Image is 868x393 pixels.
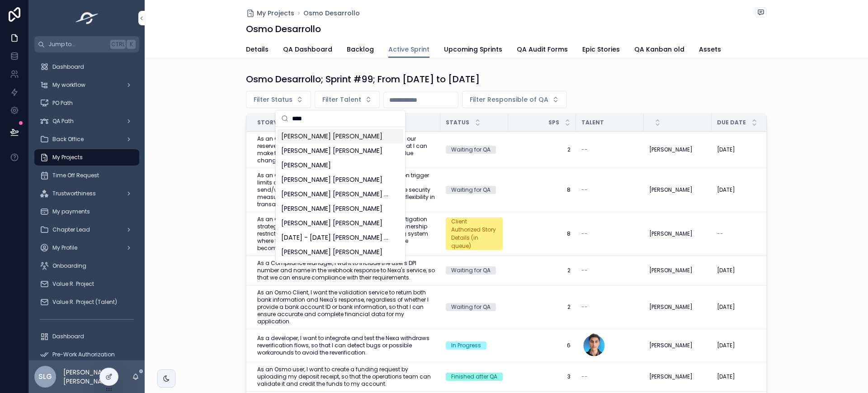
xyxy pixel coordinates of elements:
a: As an Osmo Client, I want the validation service to return both bank information and Nexa's respo... [257,289,435,325]
span: [DATE] [717,373,735,380]
span: [DATE] [717,146,735,153]
a: Osmo Desarrollo [303,9,360,18]
span: 2 [514,146,571,153]
a: -- [581,230,638,237]
a: -- [717,230,774,237]
a: Epic Stories [582,41,620,59]
span: [DATE] [717,303,735,311]
a: -- [581,186,638,194]
a: QA Kanban old [634,41,684,59]
a: Waiting for QA [446,303,503,311]
span: [PERSON_NAME] [649,267,693,274]
a: Client Authorized Story Details (in queue) [446,218,503,250]
span: -- [581,146,588,153]
a: My Projects [34,149,139,166]
a: As an Osmo owner, I want to receive Slack alerts when our reserves BTC in USD reaches $7,500 and ... [257,135,435,164]
p: [PERSON_NAME] [PERSON_NAME] [63,368,132,386]
a: Dashboard [34,328,139,345]
a: [DATE] [717,373,774,380]
a: 6 [514,342,571,349]
a: 8 [514,230,571,237]
h1: Osmo Desarrollo [246,23,321,35]
span: [PERSON_NAME] [649,342,693,349]
span: [PERSON_NAME] [649,146,693,153]
span: Onboarding [52,262,86,270]
a: 8 [514,186,571,194]
span: Dashboard [52,333,84,340]
span: Story [257,119,277,126]
span: [DATE] [717,267,735,274]
a: [DATE] [717,186,774,194]
a: 3 [514,373,571,380]
span: My Projects [257,9,294,18]
span: -- [581,373,588,380]
span: As an Osmo user, I want to create a funding request by uploading my deposit receipt, so that the ... [257,366,435,388]
span: Value R. Project (Talent) [52,298,117,306]
span: Upcoming Sprints [444,45,502,54]
a: Trustworthiness [34,185,139,202]
a: Backlog [347,41,374,59]
a: QA Audit Forms [517,41,568,59]
span: QA Kanban old [634,45,684,54]
div: Finished after QA [451,373,497,381]
a: 2 [514,267,571,274]
span: Dashboard [52,63,84,71]
span: Pre-Work Authorization [52,351,115,358]
span: Details [246,45,269,54]
span: [PERSON_NAME] [281,161,331,170]
span: Talent [581,119,604,126]
span: As an Osmo client, I want to manage the re-verification trigger limits and enable/disable the fun... [257,172,435,208]
span: [PERSON_NAME] [649,186,693,194]
span: [PERSON_NAME] [PERSON_NAME] [281,247,382,256]
a: Value R. Project (Talent) [34,294,139,310]
span: [DATE] [717,342,735,349]
span: MOBBLY DIGITAL SAS/ [PERSON_NAME]/ [281,262,389,271]
div: scrollable content [29,52,145,360]
span: Jump to... [48,41,107,48]
span: Value R. Project [52,280,94,288]
div: Suggestions [276,127,405,263]
span: K [127,41,135,48]
a: [PERSON_NAME] [649,186,706,194]
a: Finished after QA [446,373,503,381]
a: -- [581,373,638,380]
a: As a developer, I want to integrate and test the Nexa withdraws reverification flows, so that I c... [257,335,435,356]
a: Waiting for QA [446,186,503,194]
a: Details [246,41,269,59]
span: [PERSON_NAME] [PERSON_NAME] [281,218,382,227]
a: [DATE] [717,303,774,311]
span: -- [581,303,588,311]
h1: Osmo Desarrollo; Sprint #99; From [DATE] to [DATE] [246,73,480,85]
a: Pre-Work Authorization [34,346,139,363]
img: App logo [73,11,101,25]
span: PO Path [52,99,73,107]
a: [DATE] [717,342,774,349]
a: [PERSON_NAME] [649,342,706,349]
span: Filter Responsible of QA [470,95,548,104]
span: -- [581,186,588,194]
a: QA Dashboard [283,41,332,59]
span: My payments [52,208,90,215]
span: Ctrl [110,40,126,49]
span: Filter Talent [322,95,361,104]
a: [DATE] [717,146,774,153]
div: Waiting for QA [451,186,491,194]
a: My payments [34,204,139,220]
a: Dashboard [34,59,139,75]
a: Back Office [34,131,139,147]
span: Trustworthiness [52,190,96,197]
button: Jump to...CtrlK [34,36,139,52]
a: [PERSON_NAME] [649,230,706,237]
span: -- [581,230,588,237]
span: [PERSON_NAME] [PERSON_NAME] [281,146,382,155]
span: As a Compliance Manager, I want to include the user's DPI number and name in the webhook response... [257,260,435,281]
a: 2 [514,303,571,311]
span: My Profile [52,244,77,251]
span: [PERSON_NAME] [PERSON_NAME] [281,204,382,213]
span: [PERSON_NAME] [PERSON_NAME] [281,175,382,184]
